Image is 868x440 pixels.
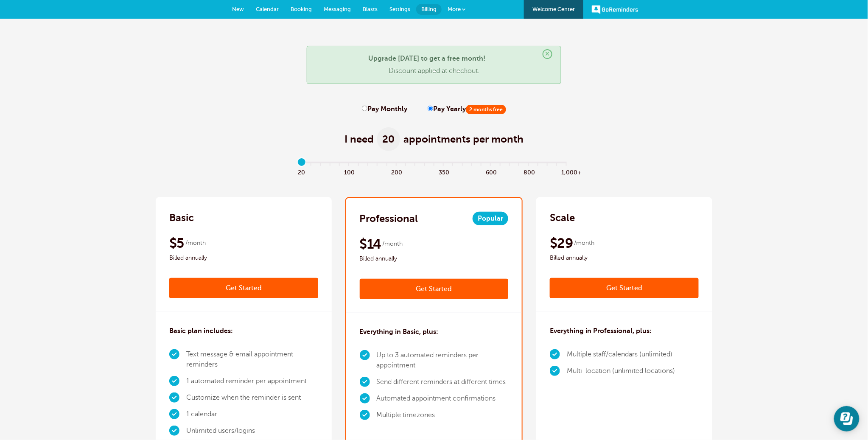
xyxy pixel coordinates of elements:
span: Blasts [363,6,378,12]
h3: Everything in Professional, plus: [550,326,652,336]
span: 2 months free [466,105,506,114]
span: Messaging [324,6,351,12]
h3: Basic plan includes: [169,326,233,336]
span: $29 [550,235,573,252]
span: × [543,49,552,59]
h2: Scale [550,211,575,224]
li: Text message & email appointment reminders [186,346,318,373]
li: Customize when the reminder is sent [186,390,318,406]
a: Get Started [169,278,318,298]
strong: Upgrade [DATE] to get a free month! [369,55,486,62]
span: Billed annually [169,253,318,263]
span: /month [574,238,594,248]
input: Pay Yearly2 months free [428,106,433,111]
span: Billed annually [360,254,509,264]
span: /month [185,238,206,248]
li: 1 calendar [186,406,318,423]
span: 800 [524,167,533,177]
li: Unlimited users/logins [186,423,318,439]
h3: Everything in Basic, plus: [360,327,439,337]
span: 100 [344,167,353,177]
span: Billed annually [550,253,699,263]
span: $14 [360,235,381,252]
span: Popular [473,212,508,225]
span: 1,000+ [561,167,571,177]
span: /month [383,239,403,249]
span: I need [344,132,374,146]
a: Get Started [360,279,509,299]
li: Up to 3 automated reminders per appointment [377,347,509,374]
h2: Basic [169,211,194,224]
iframe: Resource center [834,406,860,432]
span: 200 [392,167,401,177]
a: Get Started [550,278,699,298]
li: 1 automated reminder per appointment [186,373,318,390]
li: Multiple timezones [377,407,509,423]
span: More [448,6,461,12]
span: appointments per month [403,132,524,146]
span: 600 [486,167,495,177]
label: Pay Yearly [428,105,506,113]
span: New [232,6,244,12]
span: Settings [389,6,410,12]
span: Billing [421,6,437,12]
span: 350 [439,167,448,177]
span: $5 [169,235,184,252]
h2: Professional [360,212,418,225]
li: Automated appointment confirmations [377,390,509,407]
li: Send different reminders at different times [377,374,509,390]
label: Pay Monthly [362,105,407,113]
li: Multi-location (unlimited locations) [567,363,675,379]
p: Discount applied at checkout. [316,67,552,75]
span: 20 [297,167,306,177]
span: Booking [291,6,312,12]
li: Multiple staff/calendars (unlimited) [567,346,675,363]
span: 20 [377,127,400,151]
span: Calendar [256,6,279,12]
a: Billing [416,4,442,15]
input: Pay Monthly [362,106,367,111]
